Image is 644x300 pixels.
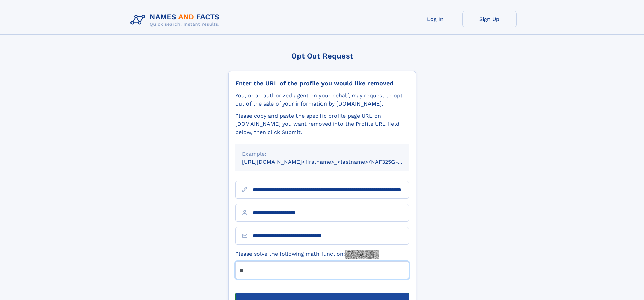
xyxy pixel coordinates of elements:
a: Sign Up [462,11,517,27]
div: Please copy and paste the specific profile page URL on [DOMAIN_NAME] you want removed into the Pr... [235,112,409,136]
small: [URL][DOMAIN_NAME]<firstname>_<lastname>/NAF325G-xxxxxxxx [242,159,422,165]
img: Logo Names and Facts [128,11,225,29]
div: Enter the URL of the profile you would like removed [235,79,409,87]
div: Example: [242,150,402,158]
label: Please solve the following math function: [235,250,379,259]
div: Opt Out Request [228,52,416,60]
div: You, or an authorized agent on your behalf, may request to opt-out of the sale of your informatio... [235,92,409,108]
a: Log In [408,11,462,27]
